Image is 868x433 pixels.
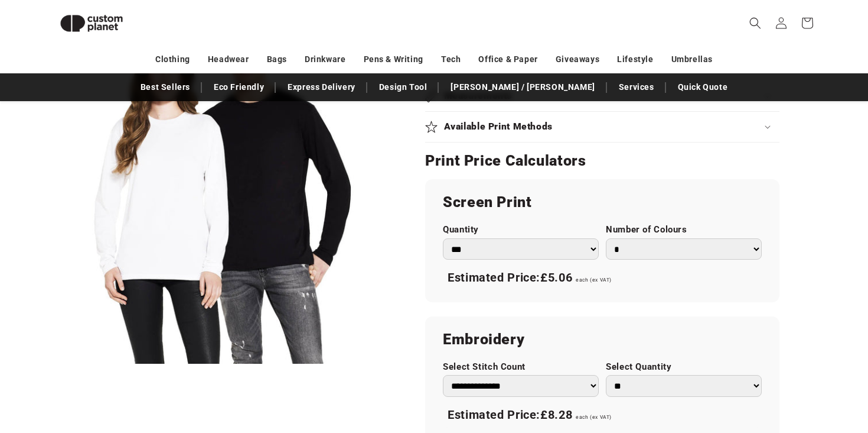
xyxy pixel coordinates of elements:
[540,270,572,285] span: £5.06
[556,49,599,70] a: Giveaways
[443,266,762,290] div: Estimated Price:
[441,49,461,70] a: Tech
[208,49,249,70] a: Headwear
[50,5,133,42] img: Custom Planet
[617,49,653,70] a: Lifestyle
[742,10,768,36] summary: Search
[606,361,762,373] label: Select Quantity
[671,49,713,70] a: Umbrellas
[208,77,270,98] a: Eco Friendly
[305,49,345,70] a: Drinkware
[135,77,196,98] a: Best Sellers
[425,151,779,170] h2: Print Price Calculators
[540,408,572,422] span: £8.28
[282,77,361,98] a: Express Delivery
[576,414,612,420] span: each (ex VAT)
[478,49,537,70] a: Office & Paper
[155,49,190,70] a: Clothing
[443,403,762,428] div: Estimated Price:
[443,193,762,212] h2: Screen Print
[443,330,762,349] h2: Embroidery
[606,224,762,235] label: Number of Colours
[443,361,599,373] label: Select Stitch Count
[373,77,433,98] a: Design Tool
[809,376,868,433] iframe: Chat Widget
[50,18,396,364] media-gallery: Gallery Viewer
[445,77,601,98] a: [PERSON_NAME] / [PERSON_NAME]
[672,77,734,98] a: Quick Quote
[613,77,660,98] a: Services
[425,112,779,142] summary: Available Print Methods
[267,49,287,70] a: Bags
[576,277,612,283] span: each (ex VAT)
[364,49,423,70] a: Pens & Writing
[443,224,599,235] label: Quantity
[444,121,553,133] h2: Available Print Methods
